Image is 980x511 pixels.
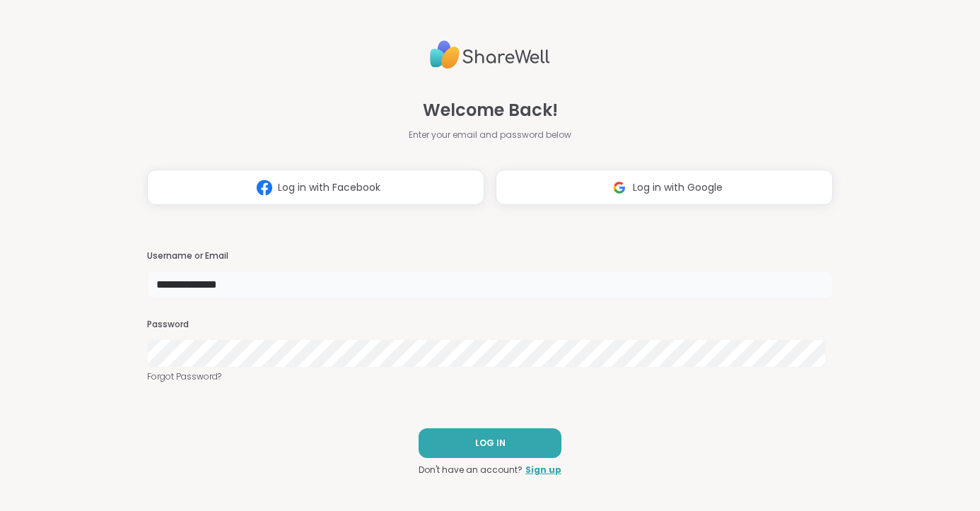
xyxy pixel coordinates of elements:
span: LOG IN [475,437,506,450]
a: Forgot Password? [147,370,833,383]
h3: Username or Email [147,250,833,262]
a: Sign up [525,464,561,476]
h3: Password [147,319,833,331]
img: ShareWell Logomark [251,175,278,201]
img: ShareWell Logomark [606,175,633,201]
span: Welcome Back! [423,98,558,123]
span: Don't have an account? [419,464,523,476]
button: LOG IN [419,428,561,458]
img: ShareWell Logo [430,35,550,75]
button: Log in with Google [496,170,833,205]
span: Log in with Facebook [278,180,380,195]
span: Enter your email and password below [409,129,571,141]
button: Log in with Facebook [147,170,484,205]
span: Log in with Google [633,180,723,195]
